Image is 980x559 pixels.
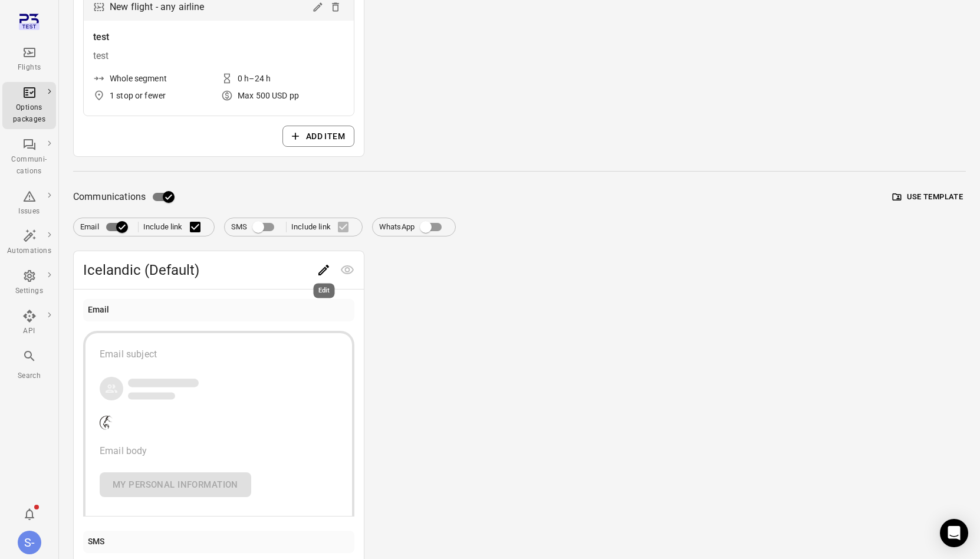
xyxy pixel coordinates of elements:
a: API [2,305,56,341]
div: Edit [314,284,335,298]
div: 0 h–24 h [238,73,271,84]
div: 1 stop or fewer [110,90,166,101]
div: test [93,30,344,44]
button: Use template [890,188,966,206]
div: SMS [88,535,104,548]
div: Max 500 USD pp [238,90,299,101]
button: Add item [282,126,354,147]
label: SMS [231,216,281,238]
div: Communi-cations [7,154,51,177]
div: test [93,49,344,63]
div: Issues [7,206,51,218]
a: Flights [2,42,56,77]
label: WhatsApp [379,216,449,238]
span: Icelandic (Default) [83,261,312,279]
span: Edit [312,264,336,275]
button: Email subjectCompany logoEmail bodyMy personal information [83,331,354,517]
a: Issues [2,186,56,221]
div: S- [18,531,41,554]
label: Email [80,216,133,238]
div: Automations [7,245,51,257]
a: Options packages [2,82,56,129]
button: Notifications [18,502,41,526]
div: API [7,325,51,337]
div: Email [88,304,110,317]
div: Email body [100,444,338,458]
div: Whole segment [110,73,167,84]
img: Company logo [100,416,113,430]
a: Automations [2,225,56,261]
button: Edit [312,258,336,282]
div: Options packages [7,102,51,126]
div: Email subject [100,347,338,361]
div: Search [7,370,51,382]
span: Communications [73,189,146,205]
label: Include link [143,215,208,239]
label: Include link [291,215,356,239]
div: Flights [7,62,51,74]
button: Search [2,346,56,385]
div: Open Intercom Messenger [940,519,968,547]
button: Sólberg - AviLabs [13,526,46,559]
a: Communi-cations [2,134,56,181]
a: Settings [2,265,56,301]
div: Settings [7,285,51,297]
span: Preview [336,264,359,275]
